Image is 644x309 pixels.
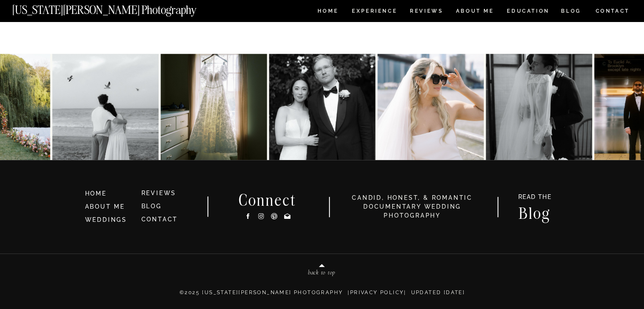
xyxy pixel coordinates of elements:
h3: candid, honest, & romantic Documentary Wedding photography [341,193,484,220]
a: EDUCATION [506,8,550,16]
a: BLOG [141,203,162,210]
a: BLOG [561,8,581,16]
h2: Connect [228,193,307,206]
img: Dina & Kelvin [377,54,484,160]
a: REVIEWS [410,8,442,16]
img: Mica and Mikey 🕊️ [52,54,158,160]
img: Elaine and this dress 🤍🤍🤍 [160,54,267,160]
p: ©2025 [US_STATE][PERSON_NAME] PHOTOGRAPHY | | Updated [DATE] [68,289,577,306]
img: Young and in love in NYC! Dana and Jordan 🤍 [269,54,375,160]
a: ABOUT ME [85,203,125,210]
img: Anna & Felipe — embracing the moment, and the magic follows. [486,54,592,160]
a: [US_STATE][PERSON_NAME] Photography [12,4,225,11]
a: HOME [316,8,340,16]
a: Privacy Policy [350,290,404,295]
a: CONTACT [595,6,630,16]
a: HOME [85,189,134,199]
a: ABOUT ME [456,8,494,16]
a: REVIEWS [141,190,177,196]
a: READ THE [514,194,556,203]
a: CONTACT [141,216,178,223]
a: back to top [272,269,372,279]
a: WEDDINGS [85,216,127,223]
a: Blog [510,206,559,219]
a: Experience [352,8,396,16]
